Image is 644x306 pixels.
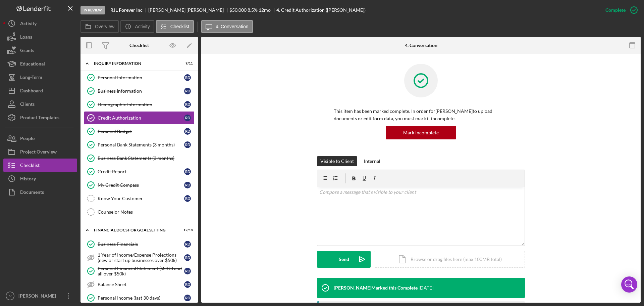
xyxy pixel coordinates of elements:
[3,84,77,97] a: Dashboard
[181,61,193,65] div: 9 / 11
[3,71,77,84] button: Long-Term
[361,156,384,166] button: Internal
[386,126,456,139] button: Mark Incomplete
[84,205,195,219] a: Counselor Notes
[84,98,195,111] a: Demographic InformationRD
[20,57,45,72] div: Educational
[259,7,271,13] div: 12 mo
[98,182,184,188] div: My Credit Compass
[184,74,191,81] div: R D
[17,289,60,304] div: [PERSON_NAME]
[181,228,193,232] div: 12 / 14
[156,20,194,33] button: Checklist
[317,251,371,268] button: Send
[20,111,59,126] div: Product Templates
[276,7,366,13] div: 4. Credit Authorization ([PERSON_NAME])
[84,165,195,178] a: Credit ReportRD
[605,3,626,17] div: Complete
[229,7,247,13] div: $50,000
[184,168,191,175] div: R D
[148,7,229,13] div: [PERSON_NAME] [PERSON_NAME]
[110,7,143,13] b: RJL Forever Inc
[184,128,191,135] div: R D
[184,241,191,248] div: R D
[84,192,195,205] a: Know Your CustomerRD
[84,251,195,264] a: 1 Year of Income/Expense Projections (new or start up businesses over $50k)RD
[3,30,77,44] button: Loans
[20,172,36,187] div: History
[184,88,191,94] div: R D
[184,295,191,301] div: R D
[599,3,641,17] button: Complete
[20,185,44,201] div: Documents
[84,111,195,125] a: Credit AuthorizationRD
[201,20,253,33] button: 4. Conversation
[320,156,354,166] div: Visible to Client
[184,115,191,121] div: R D
[20,30,32,45] div: Loans
[98,295,184,301] div: Personal Income (last 30 days)
[98,242,184,247] div: Business Financials
[95,24,114,29] label: Overview
[419,285,433,291] time: 2025-09-25 14:56
[84,237,195,251] a: Business FinancialsRD
[3,132,77,145] button: People
[170,24,190,29] label: Checklist
[3,57,77,71] button: Educational
[20,84,43,99] div: Dashboard
[98,75,184,80] div: Personal Information
[84,84,195,98] a: Business InformationRD
[3,44,77,57] button: Grants
[84,71,195,84] a: Personal InformationRD
[3,17,77,30] button: Activity
[84,125,195,138] a: Personal BudgetRD
[84,264,195,278] a: Personal Financial Statement (SSBCI and all over $50k)RD
[98,196,184,201] div: Know Your Customer
[248,7,258,13] div: 8.5 %
[20,132,35,147] div: People
[184,281,191,288] div: R D
[80,6,105,14] div: In Review
[405,43,437,48] div: 4. Conversation
[3,172,77,185] button: History
[20,44,34,59] div: Grants
[403,126,439,139] div: Mark Incomplete
[98,142,184,147] div: Personal Bank Statements (3 months)
[3,111,77,124] a: Product Templates
[84,291,195,305] a: Personal Income (last 30 days)RD
[84,178,195,192] a: My Credit CompassRD
[339,251,349,268] div: Send
[20,145,57,160] div: Project Overview
[184,254,191,261] div: R D
[317,156,357,166] button: Visible to Client
[3,97,77,111] button: Clients
[334,107,508,123] p: This item has been marked complete. In order for [PERSON_NAME] to upload documents or edit form d...
[84,138,195,151] a: Personal Bank Statements (3 months)RD
[184,101,191,108] div: R D
[3,185,77,199] button: Documents
[184,141,191,148] div: R D
[184,195,191,202] div: R D
[20,97,35,113] div: Clients
[120,20,154,33] button: Activity
[184,268,191,274] div: R D
[3,145,77,159] button: Project Overview
[94,228,176,232] div: Financial Docs for Goal Setting
[94,61,176,65] div: INQUIRY INFORMATION
[98,156,194,161] div: Business Bank Statements (3 months)
[84,278,195,291] a: Balance SheetRD
[3,289,77,303] button: IV[PERSON_NAME]
[98,252,184,263] div: 1 Year of Income/Expense Projections (new or start up businesses over $50k)
[334,285,418,291] div: [PERSON_NAME] Marked this Complete
[98,169,184,174] div: Credit Report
